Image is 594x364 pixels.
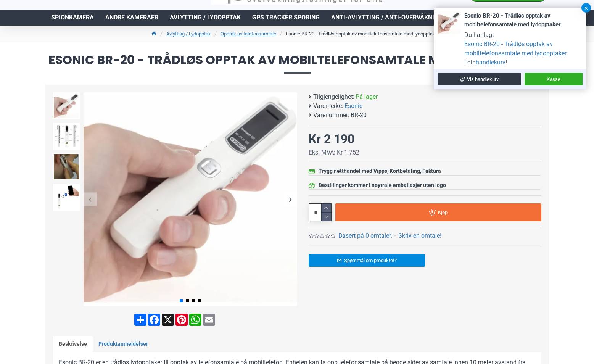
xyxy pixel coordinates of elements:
[319,167,441,175] div: Trygg netthandel med Vipps, Kortbetaling, Faktura
[53,92,80,119] img: Esonic BR-20 - Trådløs opptak av mobiltelefonsamtale med lydopptaker - SpyGadgets.no
[202,314,216,326] a: Email
[398,231,441,240] a: Skriv en omtale!
[313,92,354,101] b: Tilgjengelighet:
[164,10,246,26] a: Avlytting / Lydopptak
[221,30,276,38] a: Opptak av telefonsamtale
[45,10,100,26] a: Spionkamera
[351,111,367,120] span: BR-20
[198,299,201,302] span: Go to slide 4
[525,73,583,85] a: Kasse
[331,13,443,22] span: Anti-avlytting / Anti-overvåkning
[192,299,195,302] span: Go to slide 3
[188,314,202,326] a: WhatsApp
[186,299,189,302] span: Go to slide 2
[438,210,448,215] span: Kjøp
[134,314,147,326] a: Share
[309,130,354,148] div: Kr 2 190
[309,254,425,267] a: Spørsmål om produktet?
[147,314,161,326] a: Facebook
[53,184,80,211] img: Esonic BR-20 - Trådløs opptak av mobiltelefonsamtale med lydopptaker - SpyGadgets.no
[338,231,392,240] a: Basert på 0 omtaler.
[252,13,320,22] span: GPS Tracker Sporing
[170,13,241,22] span: Avlytting / Lydopptak
[464,40,583,58] a: Esonic BR-20 - Trådløs opptak av mobiltelefonsamtale med lydopptaker
[344,101,362,111] a: Esonic
[394,232,396,239] b: -
[53,336,93,352] a: Beskrivelse
[180,299,183,302] span: Go to slide 1
[313,101,343,111] b: Varemerke:
[175,314,188,326] a: Pinterest
[319,181,446,189] div: Bestillinger kommer i nøytrale emballasjer uten logo
[51,13,94,22] span: Spionkamera
[166,30,211,38] a: Avlytting / Lydopptak
[84,193,97,206] div: Previous slide
[45,54,549,73] span: Esonic BR-20 - Trådløs opptak av mobiltelefonsamtale med lydopptaker
[356,92,378,101] span: På lager
[438,11,460,34] img: skjult-opptak-av-mobiltelefon-esonic-br20-60x60w.webp
[100,10,164,26] a: Andre kameraer
[464,11,583,29] div: Esonic BR-20 - Trådløs opptak av mobiltelefonsamtale med lydopptaker
[313,111,349,120] b: Varenummer:
[105,13,158,22] span: Andre kameraer
[53,123,80,150] img: Esonic BR-20 - Trådløs opptak av mobiltelefonsamtale med lydopptaker - SpyGadgets.no
[325,10,448,26] a: Anti-avlytting / Anti-overvåkning
[284,193,297,206] div: Next slide
[438,73,521,85] a: Vis handlekurv
[246,10,325,26] a: GPS Tracker Sporing
[464,31,583,67] div: Du har lagt i din !
[84,92,297,306] img: Esonic BR-20 - Trådløs opptak av mobiltelefonsamtale med lydopptaker - SpyGadgets.no
[53,153,80,180] img: Esonic BR-20 - Trådløs opptak av mobiltelefonsamtale med lydopptaker - SpyGadgets.no
[476,58,505,67] a: handlekurv
[161,314,175,326] a: X
[93,336,154,352] a: Produktanmeldelser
